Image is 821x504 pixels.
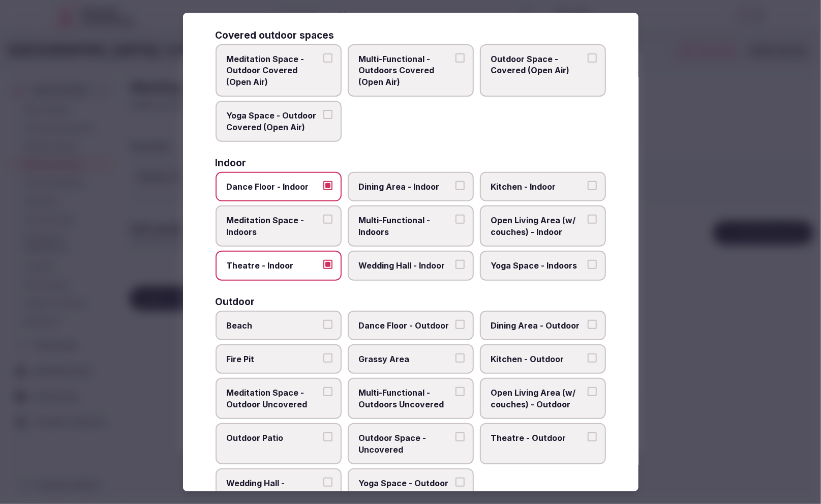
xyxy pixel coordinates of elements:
[323,353,332,363] button: Fire Pit
[227,353,320,365] span: Fire Pit
[491,260,585,271] span: Yoga Space - Indoors
[359,215,452,238] span: Multi-Functional - Indoors
[359,320,452,331] span: Dance Floor - Outdoor
[227,215,320,238] span: Meditation Space - Indoors
[227,260,320,271] span: Theatre - Indoor
[588,53,597,63] button: Outdoor Space - Covered (Open Air)
[588,388,597,397] button: Open Living Area (w/ couches) - Outdoor
[227,388,320,410] span: Meditation Space - Outdoor Uncovered
[359,181,452,192] span: Dining Area - Indoor
[491,353,585,365] span: Kitchen - Outdoor
[359,388,452,410] span: Multi-Functional - Outdoors Uncovered
[323,320,332,329] button: Beach
[227,320,320,331] span: Beach
[323,478,332,487] button: Wedding Hall - Outdoor
[323,181,332,190] button: Dance Floor - Indoor
[227,181,320,192] span: Dance Floor - Indoor
[588,181,597,190] button: Kitchen - Indoor
[227,432,320,443] span: Outdoor Patio
[491,388,585,410] span: Open Living Area (w/ couches) - Outdoor
[455,320,465,329] button: Dance Floor - Outdoor
[323,260,332,269] button: Theatre - Indoor
[455,260,465,269] button: Wedding Hall - Indoor
[491,215,585,238] span: Open Living Area (w/ couches) - Indoor
[359,432,452,455] span: Outdoor Space - Uncovered
[455,432,465,441] button: Outdoor Space - Uncovered
[323,53,332,63] button: Meditation Space - Outdoor Covered (Open Air)
[227,53,320,87] span: Meditation Space - Outdoor Covered (Open Air)
[227,478,320,500] span: Wedding Hall - Outdoor
[588,432,597,441] button: Theatre - Outdoor
[491,181,585,192] span: Kitchen - Indoor
[588,320,597,329] button: Dining Area - Outdoor
[359,353,452,365] span: Grassy Area
[227,110,320,133] span: Yoga Space - Outdoor Covered (Open Air)
[588,260,597,269] button: Yoga Space - Indoors
[588,215,597,224] button: Open Living Area (w/ couches) - Indoor
[491,432,585,443] span: Theatre - Outdoor
[216,297,255,307] h3: Outdoor
[455,388,465,397] button: Multi-Functional - Outdoors Uncovered
[359,53,452,87] span: Multi-Functional - Outdoors Covered (Open Air)
[588,353,597,363] button: Kitchen - Outdoor
[455,181,465,190] button: Dining Area - Indoor
[216,31,335,40] h3: Covered outdoor spaces
[455,353,465,363] button: Grassy Area
[455,478,465,487] button: Yoga Space - Outdoor Uncovered
[455,53,465,63] button: Multi-Functional - Outdoors Covered (Open Air)
[491,320,585,331] span: Dining Area - Outdoor
[216,158,247,168] h3: Indoor
[323,432,332,441] button: Outdoor Patio
[359,260,452,271] span: Wedding Hall - Indoor
[455,215,465,224] button: Multi-Functional - Indoors
[491,53,585,76] span: Outdoor Space - Covered (Open Air)
[323,388,332,397] button: Meditation Space - Outdoor Uncovered
[323,110,332,120] button: Yoga Space - Outdoor Covered (Open Air)
[323,215,332,224] button: Meditation Space - Indoors
[359,478,452,500] span: Yoga Space - Outdoor Uncovered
